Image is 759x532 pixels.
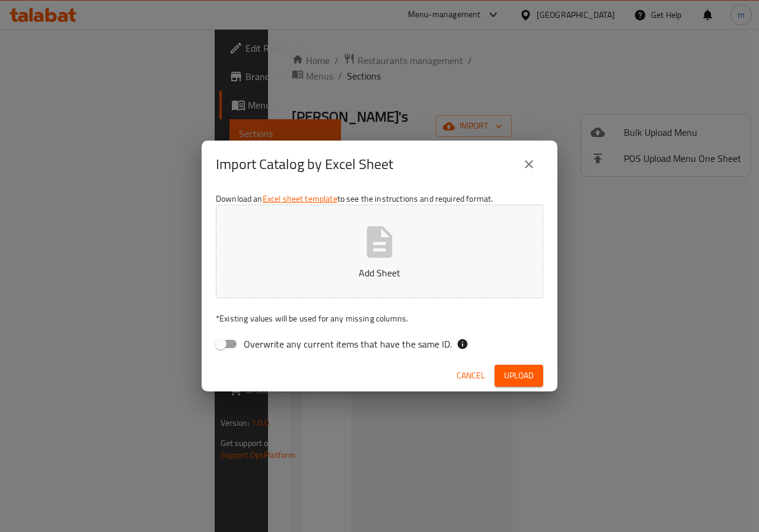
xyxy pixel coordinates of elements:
button: close [515,150,543,179]
button: Add Sheet [216,205,543,298]
p: Existing values will be used for any missing columns. [216,313,543,324]
button: Upload [495,365,543,387]
span: Overwrite any current items that have the same ID. [244,337,452,351]
div: Download an to see the instructions and required format. [202,188,557,360]
h2: Import Catalog by Excel Sheet [216,155,393,174]
p: Add Sheet [234,266,525,280]
span: Cancel [457,368,485,383]
span: Upload [504,368,534,383]
a: Excel sheet template [263,191,337,206]
button: Cancel [452,365,490,387]
svg: If the overwrite option isn't selected, then the items that match an existing ID will be ignored ... [457,338,468,350]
